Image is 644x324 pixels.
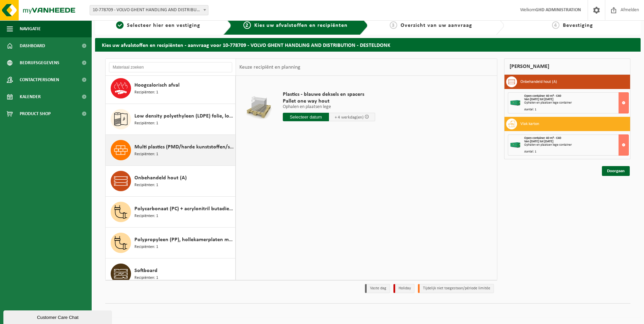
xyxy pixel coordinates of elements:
[602,166,630,176] a: Doorgaan
[134,174,187,182] span: Onbehandeld hout (A)
[20,54,59,71] span: Bedrijfsgegevens
[504,58,630,75] div: [PERSON_NAME]
[283,91,375,98] span: Plastics - blauwe deksels en spacers
[3,309,113,324] iframe: chat widget
[90,5,208,15] span: 10-778709 - VOLVO GHENT HANDLING AND DISTRIBUTION - DESTELDONK
[236,59,304,76] div: Keuze recipiënt en planning
[520,76,557,87] h3: Onbehandeld hout (A)
[134,151,158,158] span: Recipiënten: 1
[283,98,375,105] span: Pallet one way hout
[106,166,236,197] button: Onbehandeld hout (A) Recipiënten: 1
[20,71,59,88] span: Contactpersonen
[134,236,234,244] span: Polypropyleen (PP), hollekamerplaten met geweven PP, gekleurd
[106,258,236,289] button: Softboard Recipiënten: 1
[365,284,390,293] li: Vaste dag
[393,284,415,293] li: Holiday
[254,23,348,28] span: Kies uw afvalstoffen en recipiënten
[20,37,45,54] span: Dashboard
[283,113,329,121] input: Selecteer datum
[134,120,158,127] span: Recipiënten: 1
[90,5,208,15] span: 10-778709 - VOLVO GHENT HANDLING AND DISTRIBUTION - DESTELDONK
[134,205,234,213] span: Polycarbonaat (PC) + acrylonitril butadieen styreen (ABS) onbewerkt, gekleurd
[243,21,251,29] span: 2
[98,21,218,30] a: 1Selecteer hier een vestiging
[20,20,41,37] span: Navigatie
[134,81,180,89] span: Hoogcalorisch afval
[418,284,494,293] li: Tijdelijk niet toegestaan/période limitée
[134,143,234,151] span: Multi plastics (PMD/harde kunststoffen/spanbanden/EPS/folie naturel/folie gemengd)
[535,7,581,13] strong: GHD ADMINISTRATION
[524,140,553,143] strong: Van [DATE] tot [DATE]
[109,62,232,72] input: Materiaal zoeken
[524,108,628,111] div: Aantal: 1
[134,213,158,219] span: Recipiënten: 1
[20,88,41,105] span: Kalender
[524,97,553,101] strong: Van [DATE] tot [DATE]
[552,21,559,29] span: 4
[106,135,236,166] button: Multi plastics (PMD/harde kunststoffen/spanbanden/EPS/folie naturel/folie gemengd) Recipiënten: 1
[127,23,200,28] span: Selecteer hier een vestiging
[524,143,628,147] div: Ophalen en plaatsen lege container
[390,21,397,29] span: 3
[106,228,236,258] button: Polypropyleen (PP), hollekamerplaten met geweven PP, gekleurd Recipiënten: 1
[524,136,561,140] span: Open container 40 m³ - C40
[106,104,236,135] button: Low density polyethyleen (LDPE) folie, los, naturel Recipiënten: 1
[134,182,158,188] span: Recipiënten: 1
[520,119,539,129] h3: Vlak karton
[524,94,561,98] span: Open container 40 m³ - C40
[283,105,375,109] p: Ophalen en plaatsen lege
[116,21,124,29] span: 1
[95,38,641,51] h2: Kies uw afvalstoffen en recipiënten - aanvraag voor 10-778709 - VOLVO GHENT HANDLING AND DISTRIBU...
[134,244,158,250] span: Recipiënten: 1
[134,89,158,96] span: Recipiënten: 1
[106,197,236,228] button: Polycarbonaat (PC) + acrylonitril butadieen styreen (ABS) onbewerkt, gekleurd Recipiënten: 1
[134,275,158,281] span: Recipiënten: 1
[134,112,234,120] span: Low density polyethyleen (LDPE) folie, los, naturel
[134,267,158,275] span: Softboard
[524,101,628,105] div: Ophalen en plaatsen lege container
[335,115,364,120] span: + 4 werkdag(en)
[20,105,51,122] span: Product Shop
[563,23,593,28] span: Bevestiging
[524,150,628,154] div: Aantal: 1
[106,73,236,104] button: Hoogcalorisch afval Recipiënten: 1
[401,23,472,28] span: Overzicht van uw aanvraag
